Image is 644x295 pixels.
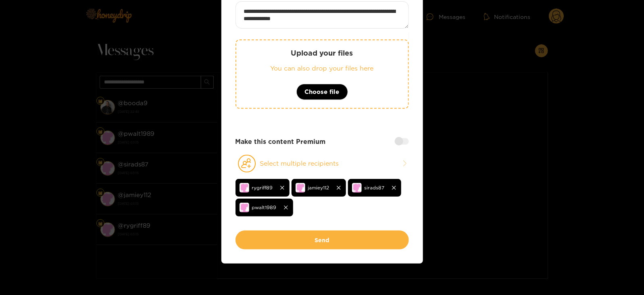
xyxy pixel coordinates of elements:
button: Choose file [296,84,348,100]
img: no-avatar.png [240,203,249,212]
button: Select multiple recipients [236,154,409,173]
button: Send [236,231,409,249]
span: jamiey112 [308,183,329,192]
p: Upload your files [252,48,392,58]
img: no-avatar.png [352,183,362,193]
img: no-avatar.png [240,183,249,193]
span: rygriff89 [252,183,273,192]
p: You can also drop your files here [252,64,392,73]
span: pwalt1989 [252,203,277,212]
img: no-avatar.png [296,183,305,193]
strong: Make this content Premium [236,137,326,146]
span: sirads87 [365,183,385,192]
span: Choose file [305,87,340,97]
